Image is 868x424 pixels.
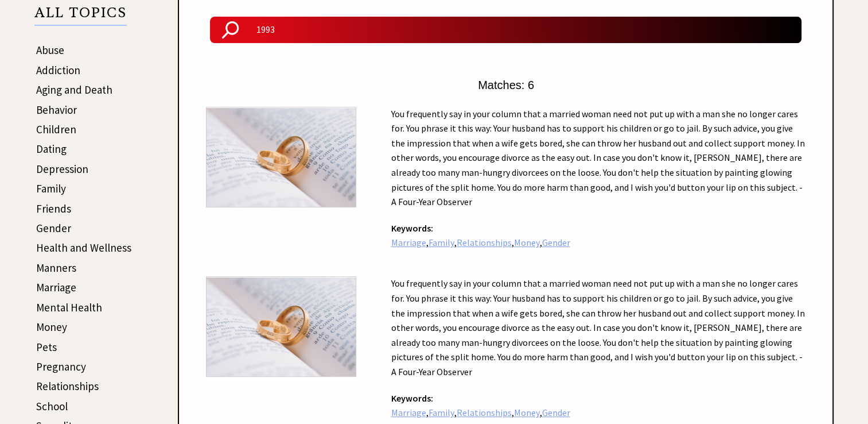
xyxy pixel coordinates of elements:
a: Marriage [391,237,426,248]
a: Children [36,122,76,136]
a: Friends [36,202,71,215]
a: Pregnancy [36,360,86,373]
a: Marriage [391,407,426,418]
center: Matches: 6 [206,79,806,92]
a: Family [429,407,454,418]
a: Relationships [457,237,512,248]
a: Gender [36,221,71,235]
a: Gender [542,407,570,418]
strong: Keywords: [391,392,433,404]
a: Money [514,237,540,248]
a: Family [429,237,454,248]
a: Depression [36,162,88,176]
a: You frequently say in your column that a married woman need not put up with a man she no longer c... [391,108,805,219]
a: Family [36,182,66,195]
a: Money [514,407,540,418]
p: ALL TOPICS [34,6,127,26]
div: , , , , [391,236,807,250]
a: Relationships [457,407,512,418]
a: Relationships [36,379,99,393]
a: Behavior [36,103,77,117]
a: Marriage [36,280,76,294]
a: Health and Wellness [36,241,131,255]
img: marriage.jpg [206,107,356,207]
a: Aging and Death [36,83,112,97]
div: , , , , [391,406,807,420]
a: Pets [36,340,57,354]
a: Manners [36,261,76,275]
a: School [36,399,68,413]
a: Mental Health [36,300,102,314]
input: Search Ann Landers [251,17,801,43]
a: Dating [36,142,67,156]
strong: Keywords: [391,222,433,234]
img: Search [210,21,251,39]
img: marriage.jpg [206,276,356,377]
a: Addiction [36,63,80,77]
a: Gender [542,237,570,248]
a: You frequently say in your column that a married woman need not put up with a man she no longer c... [391,277,805,389]
a: Money [36,320,67,334]
a: Abuse [36,43,64,57]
